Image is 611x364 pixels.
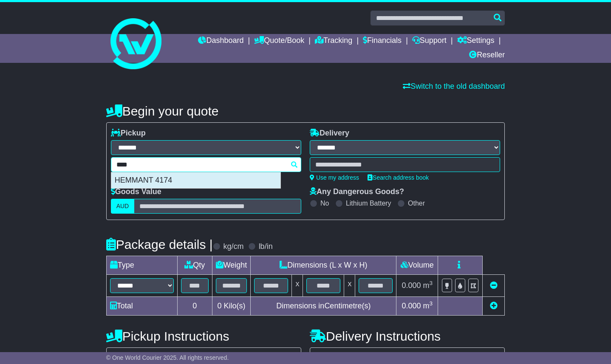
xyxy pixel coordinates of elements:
h4: Begin your quote [106,104,505,118]
a: Tracking [315,34,352,48]
td: Dimensions (L x W x H) [251,256,396,275]
label: Pickup [111,129,146,138]
a: Dashboard [198,34,243,48]
span: 0.000 [402,281,421,290]
h4: Pickup Instructions [106,329,301,343]
a: Support [412,34,447,48]
a: Quote/Book [254,34,304,48]
label: kg/cm [223,242,244,251]
div: HEMMANT 4174 [111,172,280,189]
span: 0.000 [402,302,421,310]
td: Dimensions in Centimetre(s) [251,297,396,316]
label: Other [408,199,425,207]
a: Switch to the old dashboard [403,82,505,90]
a: Search address book [368,174,429,181]
sup: 3 [430,300,433,307]
td: 0 [177,297,212,316]
td: Kilo(s) [212,297,251,316]
td: Total [106,297,177,316]
a: Financials [363,34,402,48]
a: Settings [457,34,495,48]
label: Lithium Battery [346,199,391,207]
td: x [344,275,355,297]
a: Use my address [310,174,359,181]
td: Volume [396,256,438,275]
td: Weight [212,256,251,275]
span: m [423,281,433,290]
label: Goods Value [111,187,161,197]
span: 0 [218,302,222,310]
label: Delivery [310,129,349,138]
h4: Package details | [106,237,213,251]
a: Remove this item [490,281,498,290]
sup: 3 [430,280,433,286]
label: Any Dangerous Goods? [310,187,404,197]
label: No [320,199,329,207]
h4: Delivery Instructions [310,329,505,343]
td: x [292,275,303,297]
span: m [423,302,433,310]
span: © One World Courier 2025. All rights reserved. [106,354,229,361]
td: Type [106,256,177,275]
typeahead: Please provide city [111,157,301,172]
a: Reseller [469,48,505,63]
label: AUD [111,199,135,214]
label: lb/in [259,242,273,251]
a: Add new item [490,302,498,310]
td: Qty [177,256,212,275]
